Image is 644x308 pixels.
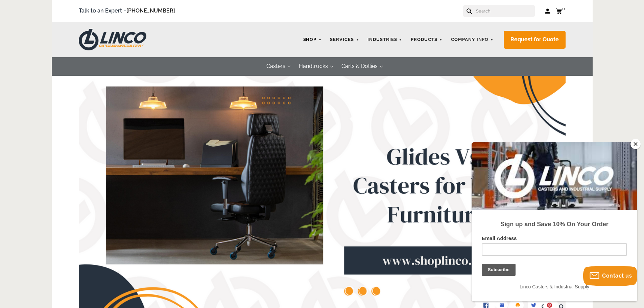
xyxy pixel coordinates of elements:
[448,33,497,46] a: Company Info
[475,5,535,17] input: Search
[79,6,175,16] span: Talk to an Expert –
[48,142,118,147] span: Linco Casters & Industrial Supply
[602,273,632,279] span: Contact us
[10,121,44,134] input: Subscribe
[407,33,446,46] a: Products
[630,139,641,149] button: Close
[556,7,566,15] a: 0
[364,33,406,46] a: Industries
[29,78,137,85] strong: Sign up and Save 10% On Your Order
[260,57,292,76] button: Casters
[126,7,175,14] a: [PHONE_NUMBER]
[327,33,362,46] a: Services
[562,6,565,11] span: 0
[545,8,551,15] a: Log in
[335,57,384,76] button: Carts & Dollies
[10,93,156,101] label: Email Address
[292,57,335,76] button: Handtrucks
[7,10,41,22] button: Subscribe
[504,31,566,49] a: Request for Quote
[79,29,146,50] img: LINCO CASTERS & INDUSTRIAL SUPPLY
[300,33,325,46] a: Shop
[583,266,637,286] button: Contact us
